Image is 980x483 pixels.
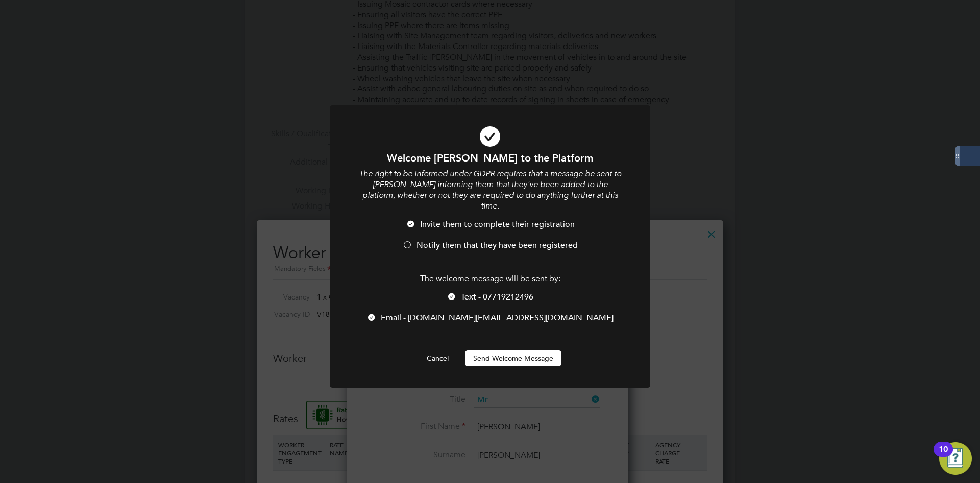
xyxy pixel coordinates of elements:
[939,449,948,463] div: 10
[939,442,972,475] button: Open Resource Center, 10 new notifications
[359,169,621,211] i: The right to be informed under GDPR requires that a message be sent to [PERSON_NAME] informing th...
[381,313,614,323] span: Email - [DOMAIN_NAME][EMAIL_ADDRESS][DOMAIN_NAME]
[420,219,575,229] span: Invite them to complete their registration
[465,350,561,366] button: Send Welcome Message
[416,240,578,250] span: Notify them that they have been registered
[357,151,623,165] h1: Welcome [PERSON_NAME] to the Platform
[461,292,533,302] span: Text - 07719212496
[357,273,623,284] p: The welcome message will be sent by:
[419,350,457,366] button: Cancel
